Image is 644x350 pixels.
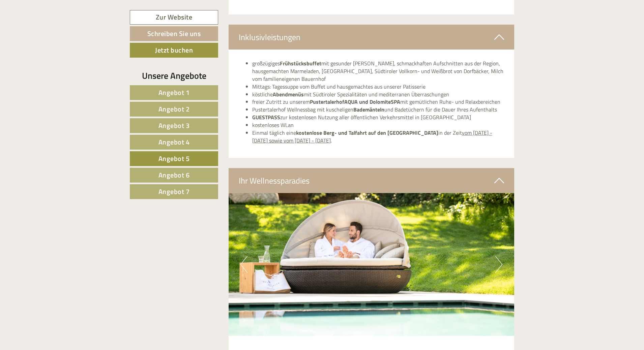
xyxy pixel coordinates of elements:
u: vom [DATE] - [DATE] sowie vom [DATE] - [DATE] [252,129,492,145]
span: Angebot 6 [158,170,190,180]
span: Angebot 3 [158,120,190,131]
strong: kostenlose Berg- und Talfahrt auf den [GEOGRAPHIC_DATA] [296,129,438,137]
li: kostenloses WLan [252,121,504,129]
span: Angebot 7 [158,186,190,197]
a: Jetzt buchen [130,43,218,58]
strong: Frühstücksbuffet [280,59,321,67]
button: Next [495,256,502,273]
span: Angebot 5 [158,153,190,164]
li: Einmal täglich eine in der Zeit . [252,129,504,145]
div: Ihr Wellnessparadies [229,168,515,193]
div: Inklusivleistungen [229,25,515,50]
strong: PustertalerhofAQUA und DolomiteSPA [310,98,400,106]
a: Zur Website [130,10,218,25]
span: Angebot 1 [158,87,190,98]
span: Angebot 2 [158,104,190,114]
button: Previous [240,256,247,273]
strong: Abendmenüs [273,90,304,98]
li: freier Zutritt zu unserem mit gemütlichen Ruhe- und Relaxbereichen [252,98,504,106]
li: Mittags: Tagessuppe vom Buffet und hausgemachtes aus unserer Patisserie [252,83,504,91]
a: Schreiben Sie uns [130,26,218,41]
span: Angebot 4 [158,137,190,147]
div: Unsere Angebote [130,69,218,82]
li: Pustertalerhof Wellnessbag mit kuscheligen und Badetüchern für die Dauer Ihres Aufenthalts [252,106,504,114]
li: zur kostenlosen Nutzung aller öffentlichen Verkehrsmittel in [GEOGRAPHIC_DATA] [252,114,504,121]
li: köstliche mit Südtiroler Spezialitäten und mediterranen Überraschungen [252,91,504,98]
strong: GUESTPASS [252,113,280,121]
strong: Bademänteln [353,105,384,114]
li: großzügiges mit gesunder [PERSON_NAME], schmackhaften Aufschnitten aus der Region, hausgemachten ... [252,60,504,83]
